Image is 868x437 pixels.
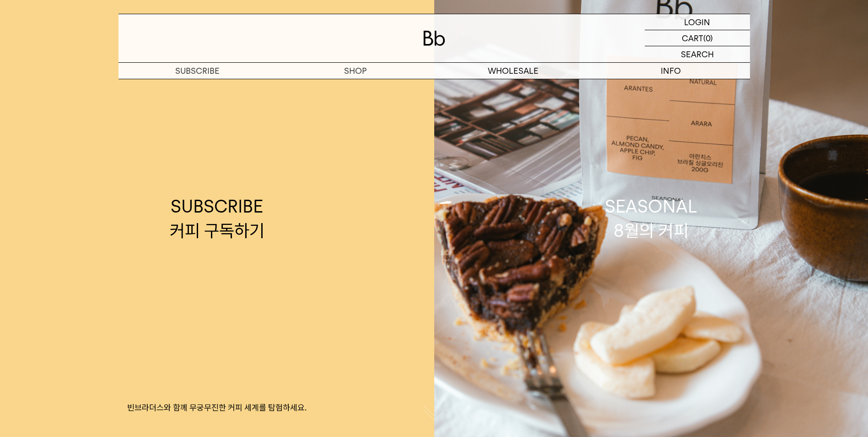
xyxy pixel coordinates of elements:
[682,30,703,46] p: CART
[423,31,445,46] img: 로고
[645,14,750,30] a: LOGIN
[605,194,697,243] div: SEASONAL 8월의 커피
[684,14,710,30] p: LOGIN
[119,63,276,79] a: SUBSCRIBE
[276,63,434,79] a: SHOP
[681,46,714,62] p: SEARCH
[434,63,592,79] p: WHOLESALE
[645,30,750,46] a: CART (0)
[703,30,713,46] p: (0)
[170,194,264,243] div: SUBSCRIBE 커피 구독하기
[592,63,750,79] p: INFO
